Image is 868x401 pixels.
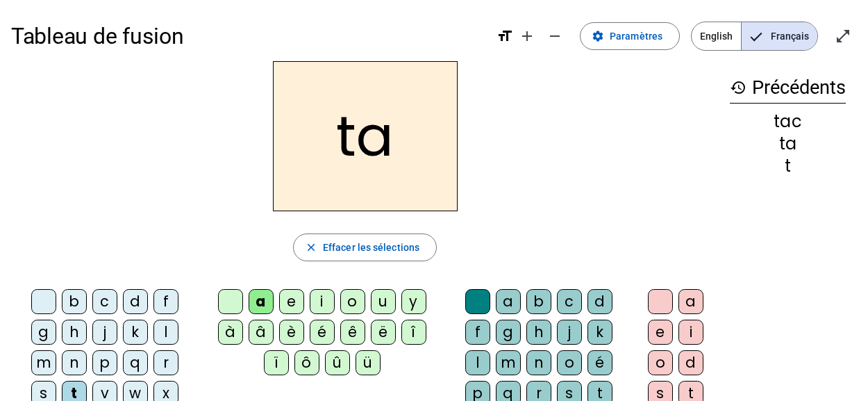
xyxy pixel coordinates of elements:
[610,28,662,44] span: Paramètres
[587,289,612,314] div: d
[546,28,563,44] mat-icon: remove
[519,28,535,44] mat-icon: add
[730,136,846,152] div: ta
[123,320,148,345] div: k
[513,22,541,50] button: Augmenter la taille de la police
[153,320,178,345] div: l
[580,22,680,50] button: Paramètres
[557,289,582,314] div: c
[465,350,490,375] div: l
[730,79,746,96] mat-icon: history
[264,350,289,375] div: ï
[279,320,304,345] div: è
[557,350,582,375] div: o
[325,350,350,375] div: û
[92,350,117,375] div: p
[310,320,335,345] div: é
[678,289,703,314] div: a
[249,289,274,314] div: a
[730,72,846,104] h3: Précédents
[340,289,365,314] div: o
[835,28,851,44] mat-icon: open_in_full
[249,320,274,345] div: â
[11,14,485,58] h1: Tableau de fusion
[691,22,818,51] mat-button-toggle-group: Language selection
[305,241,317,254] mat-icon: close
[496,350,521,375] div: m
[742,22,817,50] span: Français
[123,289,148,314] div: d
[92,289,117,314] div: c
[218,320,243,345] div: à
[340,320,365,345] div: ê
[648,350,673,375] div: o
[371,289,396,314] div: u
[465,320,490,345] div: f
[496,28,513,44] mat-icon: format_size
[92,320,117,345] div: j
[310,289,335,314] div: i
[356,350,381,375] div: ü
[153,350,178,375] div: r
[526,289,551,314] div: b
[123,350,148,375] div: q
[496,289,521,314] div: a
[62,320,87,345] div: h
[730,158,846,174] div: t
[62,350,87,375] div: n
[587,320,612,345] div: k
[401,289,426,314] div: y
[371,320,396,345] div: ë
[294,350,319,375] div: ô
[293,234,437,261] button: Effacer les sélections
[592,30,604,42] mat-icon: settings
[62,289,87,314] div: b
[829,22,857,50] button: Entrer en plein écran
[648,320,673,345] div: e
[153,289,178,314] div: f
[401,320,426,345] div: î
[678,320,703,345] div: i
[496,320,521,345] div: g
[31,350,56,375] div: m
[279,289,304,314] div: e
[587,350,612,375] div: é
[557,320,582,345] div: j
[526,350,551,375] div: n
[678,350,703,375] div: d
[273,61,458,211] h2: ta
[526,320,551,345] div: h
[31,320,56,345] div: g
[730,113,846,130] div: tac
[323,239,419,256] span: Effacer les sélections
[692,22,741,50] span: English
[541,22,569,50] button: Diminuer la taille de la police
